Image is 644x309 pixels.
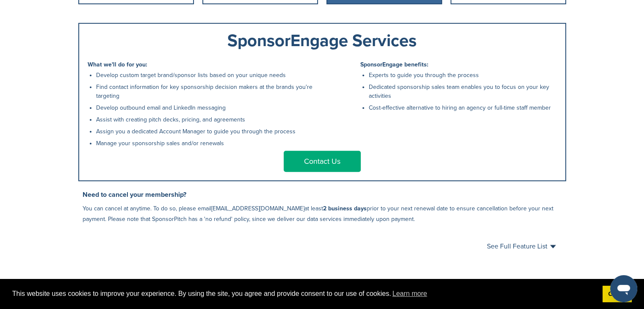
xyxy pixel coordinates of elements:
h3: Need to cancel your membership? [83,190,566,200]
a: Contact Us [284,151,361,172]
li: Develop outbound email and LinkedIn messaging [96,103,318,112]
iframe: Button to launch messaging window [610,275,637,302]
b: 2 business days [323,205,367,212]
div: SponsorEngage Services [88,32,557,49]
li: Manage your sponsorship sales and/or renewals [96,139,318,148]
li: Assign you a dedicated Account Manager to guide you through the process [96,127,318,136]
li: Develop custom target brand/sponsor lists based on your unique needs [96,71,318,80]
a: [EMAIL_ADDRESS][DOMAIN_NAME] [211,205,304,212]
li: Assist with creating pitch decks, pricing, and agreements [96,115,318,124]
li: Experts to guide you through the process [369,71,557,80]
li: Find contact information for key sponsorship decision makers at the brands you're targeting [96,83,318,100]
li: Cost-effective alternative to hiring an agency or full-time staff member [369,103,557,112]
span: This website uses cookies to improve your experience. By using the site, you agree and provide co... [12,287,596,300]
a: learn more about cookies [391,287,428,300]
b: SponsorEngage benefits: [360,61,428,68]
p: You can cancel at anytime. To do so, please email at least prior to your next renewal date to ens... [83,203,566,224]
li: Dedicated sponsorship sales team enables you to focus on your key activities [369,83,557,100]
b: What we'll do for you: [88,61,147,68]
a: dismiss cookie message [603,286,632,303]
a: See Full Feature List [487,243,556,250]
